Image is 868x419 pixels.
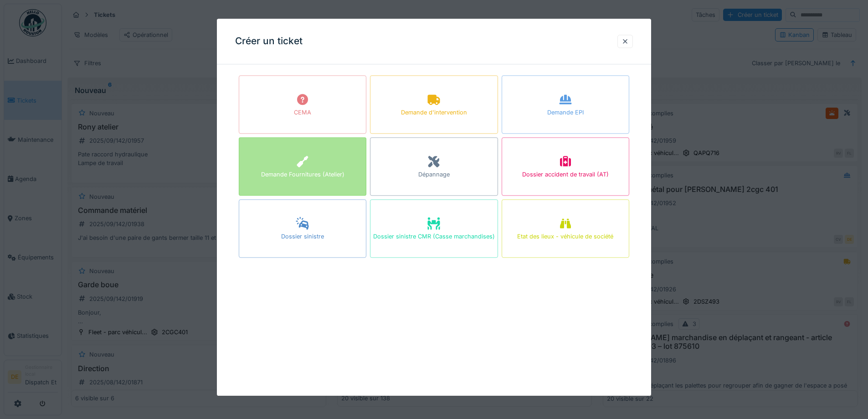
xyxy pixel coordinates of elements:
[294,109,311,117] div: CEMA
[517,233,613,241] div: Etat des lieux - véhicule de société
[401,109,467,117] div: Demande d'intervention
[261,171,344,179] div: Demande Fournitures (Atelier)
[281,233,324,241] div: Dossier sinistre
[373,233,495,241] div: Dossier sinistre CMR (Casse marchandises)
[547,109,584,117] div: Demande EPI
[522,171,609,179] div: Dossier accident de travail (AT)
[235,36,303,47] h3: Créer un ticket
[418,171,450,179] div: Dépannage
